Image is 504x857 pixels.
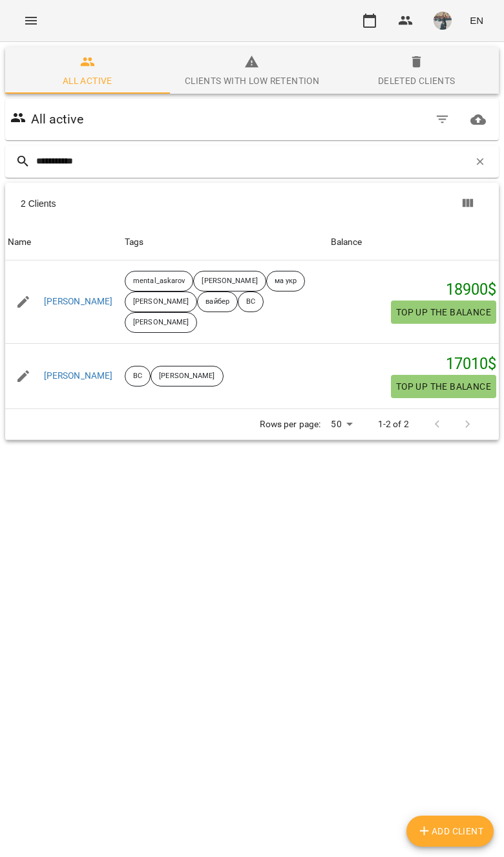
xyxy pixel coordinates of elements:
[331,235,362,250] div: Sort
[125,366,151,386] div: ВС
[16,5,47,36] button: Menu
[8,235,32,250] div: Name
[260,418,320,431] p: Rows per page:
[331,354,496,374] h5: 17010 $
[396,304,491,320] span: Top up the balance
[326,415,357,434] div: 50
[266,271,306,291] div: ма укр
[391,375,496,398] button: Top up the balance
[151,366,223,386] div: [PERSON_NAME]
[246,297,255,308] p: ВС
[133,317,189,328] p: [PERSON_NAME]
[133,371,142,382] p: ВС
[275,276,297,287] p: ма укр
[378,73,456,89] div: Deleted clients
[331,280,496,300] h5: 18900 $
[133,276,185,287] p: mental_askarov
[8,235,32,250] div: Sort
[44,370,113,383] a: [PERSON_NAME]
[133,297,189,308] p: [PERSON_NAME]
[238,291,264,312] div: ВС
[159,371,215,382] p: [PERSON_NAME]
[125,312,197,333] div: [PERSON_NAME]
[21,192,254,215] div: 2 Clients
[378,418,409,431] p: 1-2 of 2
[5,183,499,224] div: Table Toolbar
[125,271,193,291] div: mental_askarov
[44,295,113,308] a: [PERSON_NAME]
[8,235,120,250] span: Name
[197,291,238,312] div: вайбер
[193,271,266,291] div: [PERSON_NAME]
[391,301,496,324] button: Top up the balance
[331,235,362,250] div: Balance
[202,276,257,287] p: [PERSON_NAME]
[452,188,483,219] button: Show columns
[125,291,197,312] div: [PERSON_NAME]
[465,8,488,32] button: EN
[470,14,483,27] span: EN
[185,73,319,89] div: Clients with low retention
[125,235,326,250] div: Tags
[434,12,452,30] img: 1de154b3173ed78b8959c7a2fc753f2d.jpeg
[63,73,112,89] div: All active
[331,235,496,250] span: Balance
[396,379,491,394] span: Top up the balance
[31,109,83,129] h6: All active
[205,297,229,308] p: вайбер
